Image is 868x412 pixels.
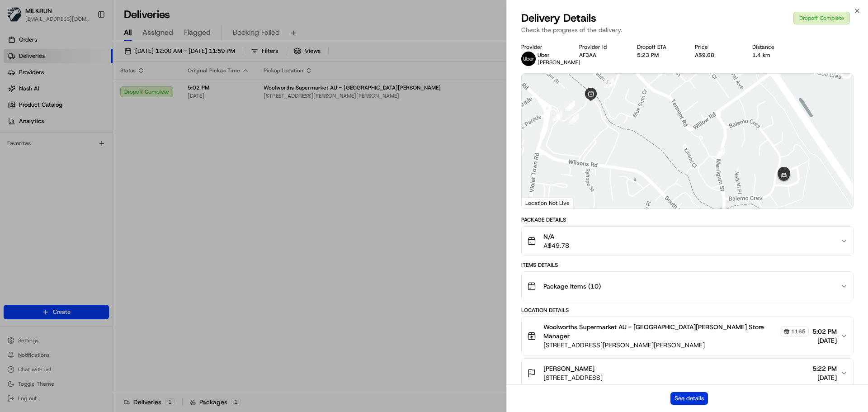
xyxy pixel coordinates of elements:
span: Woolworths Supermarket AU - [GEOGRAPHIC_DATA][PERSON_NAME] Store Manager [543,322,779,341]
div: 9 [552,111,562,121]
span: [PERSON_NAME] [538,59,580,66]
div: Provider Id [579,43,623,51]
img: uber-new-logo.jpeg [521,52,536,66]
div: Package Details [521,216,854,223]
div: 8 [565,100,575,110]
span: [DATE] [812,373,837,382]
div: 6 [569,114,579,123]
span: 5:22 PM [812,364,837,373]
span: [STREET_ADDRESS] [543,373,603,382]
div: 1.4 km [752,52,796,59]
span: 1165 [791,328,806,335]
button: [PERSON_NAME][STREET_ADDRESS]5:22 PM[DATE] [522,359,853,388]
div: Location Details [521,307,854,314]
p: Check the progress of the delivery. [521,25,854,34]
span: N/A [543,232,569,241]
div: Distance [752,43,796,51]
span: A$49.78 [543,241,569,250]
span: Delivery Details [521,11,596,25]
span: [STREET_ADDRESS][PERSON_NAME][PERSON_NAME] [543,341,809,350]
div: Location Not Live [522,197,574,208]
div: 7 [604,78,614,88]
button: N/AA$49.78 [522,227,853,256]
div: Items Details [521,261,854,269]
span: Package Items ( 10 ) [543,282,601,291]
div: Dropoff ETA [637,43,680,51]
div: 10 [715,148,725,158]
button: Package Items (10) [522,272,853,301]
div: A$9.68 [695,52,738,59]
span: [PERSON_NAME] [543,364,594,373]
button: See details [670,392,708,405]
div: Provider [521,43,565,51]
button: AF3AA [579,52,596,59]
div: Price [695,43,738,51]
span: 5:02 PM [812,327,837,336]
button: Woolworths Supermarket AU - [GEOGRAPHIC_DATA][PERSON_NAME] Store Manager1165[STREET_ADDRESS][PERS... [522,317,853,355]
span: [DATE] [812,336,837,345]
span: Uber [538,52,550,59]
div: 5:23 PM [637,52,680,59]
